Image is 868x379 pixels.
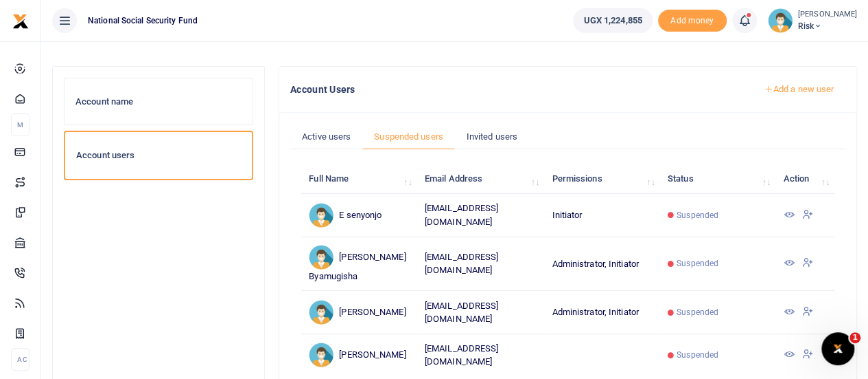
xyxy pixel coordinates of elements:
[76,150,241,161] h6: Account users
[768,8,793,33] img: profile-user
[783,307,794,318] a: View Details
[677,306,718,318] span: Suspended
[544,194,660,237] td: Initiator
[660,164,775,194] th: Status: activate to sort column ascending
[849,332,860,343] span: 1
[301,237,417,292] td: [PERSON_NAME] Byamugisha
[301,164,417,194] th: Full Name: activate to sort column ascending
[801,350,812,360] a: Activate
[821,332,854,365] iframe: Intercom live chat
[362,124,455,150] a: Suspended users
[75,96,242,107] h6: Account name
[801,259,812,269] a: Activate
[417,237,545,292] td: [EMAIL_ADDRESS][DOMAIN_NAME]
[573,8,652,33] a: UGX 1,224,855
[64,78,253,126] a: Account name
[801,210,812,221] a: Activate
[677,209,718,221] span: Suspended
[768,8,857,33] a: profile-user [PERSON_NAME] Risk
[775,164,834,194] th: Action: activate to sort column ascending
[417,291,545,334] td: [EMAIL_ADDRESS][DOMAIN_NAME]
[12,13,29,30] img: logo-small
[301,334,417,376] td: [PERSON_NAME]
[658,14,727,25] a: Add money
[783,259,794,269] a: View Details
[11,348,30,371] li: Ac
[658,10,727,32] li: Toup your wallet
[677,257,718,270] span: Suspended
[290,82,741,97] h4: Account Users
[417,194,545,237] td: [EMAIL_ADDRESS][DOMAIN_NAME]
[455,124,529,150] a: Invited users
[290,124,362,150] a: Active users
[677,349,718,361] span: Suspended
[658,10,727,32] span: Add money
[544,291,660,334] td: Administrator, Initiator
[301,291,417,334] td: [PERSON_NAME]
[417,334,545,376] td: [EMAIL_ADDRESS][DOMAIN_NAME]
[82,14,203,27] span: National Social Security Fund
[301,194,417,237] td: E senyonjo
[417,164,545,194] th: Email Address: activate to sort column ascending
[798,20,857,32] span: Risk
[783,350,794,360] a: View Details
[12,15,29,25] a: logo-small logo-large logo-large
[11,113,30,136] li: M
[798,9,857,21] small: [PERSON_NAME]
[783,210,794,221] a: View Details
[801,307,812,318] a: Activate
[583,14,642,28] span: UGX 1,224,855
[567,8,657,33] li: Wallet ballance
[544,237,660,292] td: Administrator, Initiator
[544,164,660,194] th: Permissions: activate to sort column ascending
[752,78,845,101] a: Add a new user
[64,131,253,180] a: Account users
